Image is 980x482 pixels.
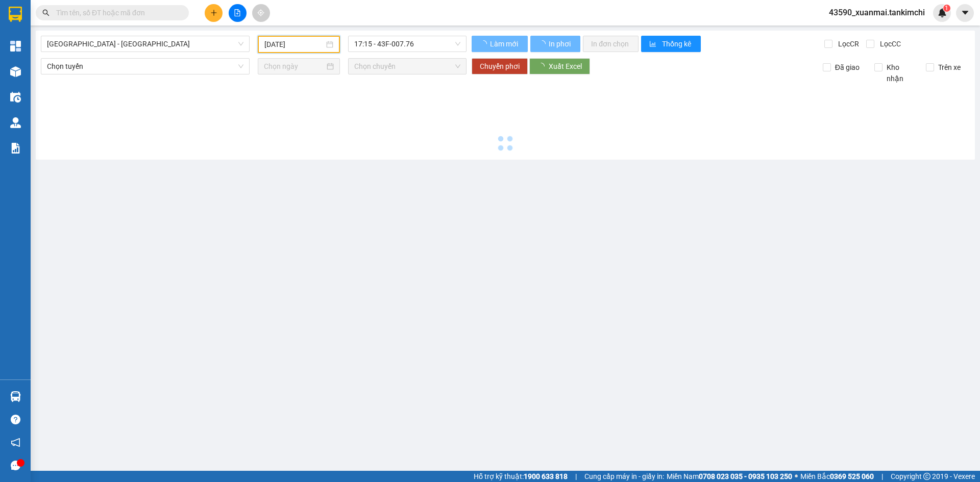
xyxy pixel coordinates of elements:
[938,8,947,17] img: icon-new-feature
[529,58,590,74] button: Xuất Excel
[10,143,21,154] img: solution-icon
[831,62,864,73] span: Đã giao
[881,471,883,482] span: |
[538,40,547,47] span: loading
[10,66,21,77] img: warehouse-icon
[354,59,460,74] span: Chọn chuyến
[649,40,658,48] span: bar-chart
[956,4,974,22] button: caret-down
[11,415,20,424] span: question-circle
[583,36,639,52] button: In đơn chọn
[934,62,965,73] span: Trên xe
[10,92,21,103] img: warehouse-icon
[205,4,223,22] button: plus
[42,9,50,16] span: search
[923,473,930,480] span: copyright
[667,471,792,482] span: Miền Nam
[264,61,325,72] input: Chọn ngày
[11,438,20,447] span: notification
[876,38,902,49] span: Lọc CC
[549,38,572,49] span: In phơi
[662,38,693,49] span: Thống kê
[229,4,247,22] button: file-add
[10,117,21,128] img: warehouse-icon
[943,5,950,12] sup: 1
[10,41,21,52] img: dashboard-icon
[10,391,21,402] img: warehouse-icon
[524,472,568,480] strong: 1900 633 818
[830,472,874,480] strong: 0369 525 060
[9,7,22,22] img: logo-vxr
[641,36,701,52] button: bar-chartThống kê
[821,6,933,19] span: 43590_xuanmai.tankimchi
[257,9,264,16] span: aim
[699,472,792,480] strong: 0708 023 035 - 0935 103 250
[474,471,568,482] span: Hỗ trợ kỹ thuật:
[210,9,217,16] span: plus
[47,59,243,74] span: Chọn tuyến
[549,61,582,72] span: Xuất Excel
[472,58,528,74] button: Chuyển phơi
[234,9,241,16] span: file-add
[537,63,549,70] span: loading
[945,5,948,12] span: 1
[480,40,488,47] span: loading
[575,471,577,482] span: |
[584,471,664,482] span: Cung cấp máy in - giấy in:
[252,4,270,22] button: aim
[800,471,874,482] span: Miền Bắc
[883,62,918,84] span: Kho nhận
[530,36,580,52] button: In phơi
[961,8,970,17] span: caret-down
[56,7,177,18] input: Tìm tên, số ĐT hoặc mã đơn
[11,461,20,470] span: message
[834,38,861,49] span: Lọc CR
[47,36,243,52] span: Đà Nẵng - Đà Lạt
[354,36,460,52] span: 17:15 - 43F-007.76
[490,38,520,49] span: Làm mới
[795,474,798,478] span: ⚪️
[264,39,324,50] input: 06/05/2025
[472,36,528,52] button: Làm mới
